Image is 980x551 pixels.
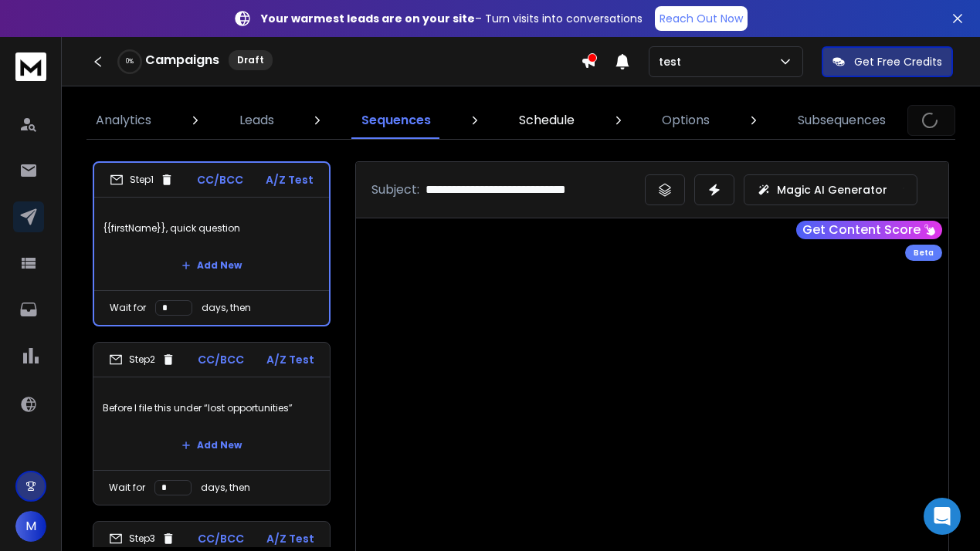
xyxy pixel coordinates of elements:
[798,111,886,130] p: Subsequences
[230,102,283,139] a: Leads
[924,498,961,535] div: Open Intercom Messenger
[361,111,431,130] p: Sequences
[198,531,244,546] p: CC/BCC
[854,54,942,69] p: Get Free Credits
[169,430,254,461] button: Add New
[86,102,161,139] a: Analytics
[96,111,151,130] p: Analytics
[519,111,575,130] p: Schedule
[777,182,887,198] p: Magic AI Generator
[15,52,46,81] img: logo
[145,51,219,69] h1: Campaigns
[266,352,314,367] p: A/Z Test
[169,250,254,281] button: Add New
[660,11,743,26] p: Reach Out Now
[15,511,46,542] button: M
[110,302,146,314] p: Wait for
[93,342,331,505] li: Step2CC/BCCA/Z TestBefore I file this under “lost opportunities”Add NewWait fordays, then
[201,482,250,494] p: days, then
[197,172,243,188] p: CC/BCC
[202,302,251,314] p: days, then
[261,11,643,26] p: – Turn visits into conversations
[655,6,748,31] a: Reach Out Now
[109,353,175,367] div: Step 2
[662,111,710,130] p: Options
[266,172,314,188] p: A/Z Test
[198,352,244,367] p: CC/BCC
[905,245,942,261] div: Beta
[103,207,320,250] p: {{firstName}}, quick question
[659,54,687,69] p: test
[510,102,584,139] a: Schedule
[103,387,320,430] p: Before I file this under “lost opportunities”
[229,50,273,70] div: Draft
[371,181,419,199] p: Subject:
[266,531,314,546] p: A/Z Test
[261,11,475,26] strong: Your warmest leads are on your site
[352,102,440,139] a: Sequences
[744,174,917,205] button: Magic AI Generator
[109,532,175,546] div: Step 3
[796,221,942,239] button: Get Content Score
[822,46,953,77] button: Get Free Credits
[126,57,134,66] p: 0 %
[239,111,274,130] p: Leads
[110,173,174,187] div: Step 1
[109,482,145,494] p: Wait for
[93,161,331,326] li: Step1CC/BCCA/Z Test{{firstName}}, quick questionAdd NewWait fordays, then
[653,102,719,139] a: Options
[788,102,895,139] a: Subsequences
